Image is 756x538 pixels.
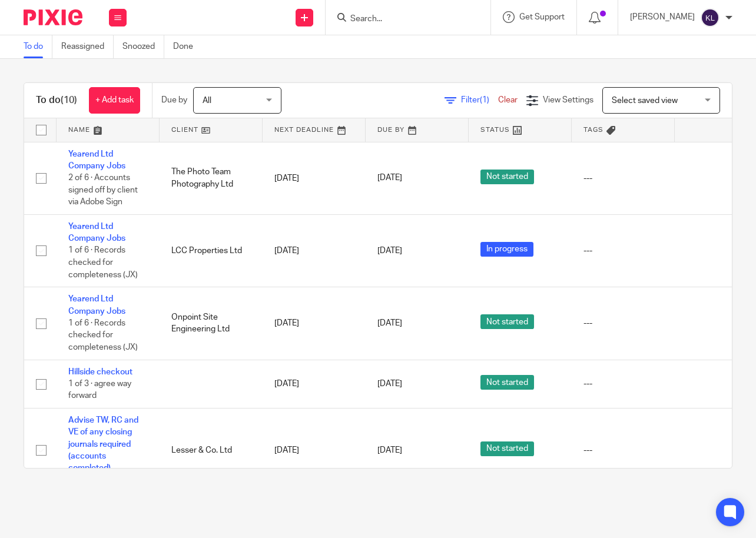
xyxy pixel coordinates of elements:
[349,14,455,25] input: Search
[480,314,534,329] span: Not started
[377,319,402,327] span: [DATE]
[583,245,663,257] div: ---
[263,214,366,287] td: [DATE]
[583,317,663,329] div: ---
[68,247,138,279] span: 1 of 6 · Records checked for completeness (JX)
[377,446,402,454] span: [DATE]
[612,97,678,105] span: Select saved view
[263,142,366,214] td: [DATE]
[583,444,663,456] div: ---
[461,96,498,104] span: Filter
[630,11,695,23] p: [PERSON_NAME]
[377,247,402,255] span: [DATE]
[543,96,593,104] span: View Settings
[160,409,263,493] td: Lesser & Co. Ltd
[68,150,125,170] a: Yearend Ltd Company Jobs
[160,214,263,287] td: LCC Properties Ltd
[24,9,82,25] img: Pixie
[61,95,77,105] span: (10)
[68,380,131,400] span: 1 of 3 · agree way forward
[519,13,565,21] span: Get Support
[161,94,187,106] p: Due by
[263,287,366,360] td: [DATE]
[160,142,263,214] td: The Photo Team Photography Ltd
[701,8,719,27] img: svg%3E
[68,319,138,351] span: 1 of 6 · Records checked for completeness (JX)
[68,295,125,315] a: Yearend Ltd Company Jobs
[173,35,202,58] a: Done
[480,242,533,257] span: In progress
[160,287,263,360] td: Onpoint Site Engineering Ltd
[480,170,534,184] span: Not started
[583,172,663,184] div: ---
[377,380,402,388] span: [DATE]
[377,174,402,182] span: [DATE]
[480,96,489,104] span: (1)
[583,378,663,390] div: ---
[68,174,138,206] span: 2 of 6 · Accounts signed off by client via Adobe Sign
[583,127,604,133] span: Tags
[89,87,140,114] a: + Add task
[61,35,114,58] a: Reassigned
[68,416,138,472] a: Advise TW, RC and VE of any closing journals required (accounts completed)
[36,94,77,107] h1: To do
[68,368,132,376] a: Hillside checkout
[24,35,52,58] a: To do
[498,96,518,104] a: Clear
[480,441,534,456] span: Not started
[203,97,211,105] span: All
[68,222,125,243] a: Yearend Ltd Company Jobs
[263,360,366,408] td: [DATE]
[263,409,366,493] td: [DATE]
[122,35,164,58] a: Snoozed
[480,375,534,390] span: Not started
